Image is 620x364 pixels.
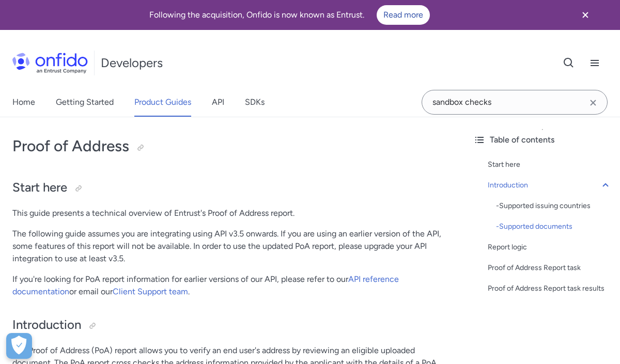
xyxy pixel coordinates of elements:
[488,262,612,274] a: Proof of Address Report task
[556,50,582,76] button: Open search button
[488,179,612,192] a: Introduction
[12,273,453,298] p: If you're looking for PoA report information for earlier versions of our API, please refer to our...
[496,200,612,212] a: -Supported issuing countries
[113,287,188,296] a: Client Support team
[12,207,453,219] p: This guide presents a technical overview of Entrust's Proof of Address report.
[245,88,265,117] a: SDKs
[12,88,35,117] a: Home
[12,136,453,156] h1: Proof of Address
[12,274,399,296] a: API reference documentation
[12,228,453,265] p: The following guide assumes you are integrating using API v3.5 onwards. If you are using an earli...
[496,220,612,233] a: -Supported documents
[12,316,453,334] h2: Introduction
[212,88,224,117] a: API
[566,2,605,28] button: Close banner
[12,5,566,25] div: Following the acquisition, Onfido is now known as Entrust.
[488,159,612,171] a: Start here
[101,55,163,71] h1: Developers
[582,50,608,76] button: Open navigation menu button
[563,57,575,69] svg: Open search button
[488,241,612,254] a: Report logic
[12,53,88,73] img: Onfido Logo
[588,57,601,69] svg: Open navigation menu button
[488,282,612,295] a: Proof of Address Report task results
[496,200,612,212] div: - Supported issuing countries
[422,90,608,115] input: Onfido search input field
[6,333,32,359] button: Open Preferences
[473,134,612,146] div: Table of contents
[587,97,599,109] svg: Clear search field button
[134,88,191,117] a: Product Guides
[496,220,612,233] div: - Supported documents
[6,333,32,359] div: Cookie Preferences
[377,5,430,25] a: Read more
[56,88,114,117] a: Getting Started
[12,179,453,197] h2: Start here
[579,9,592,21] svg: Close banner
